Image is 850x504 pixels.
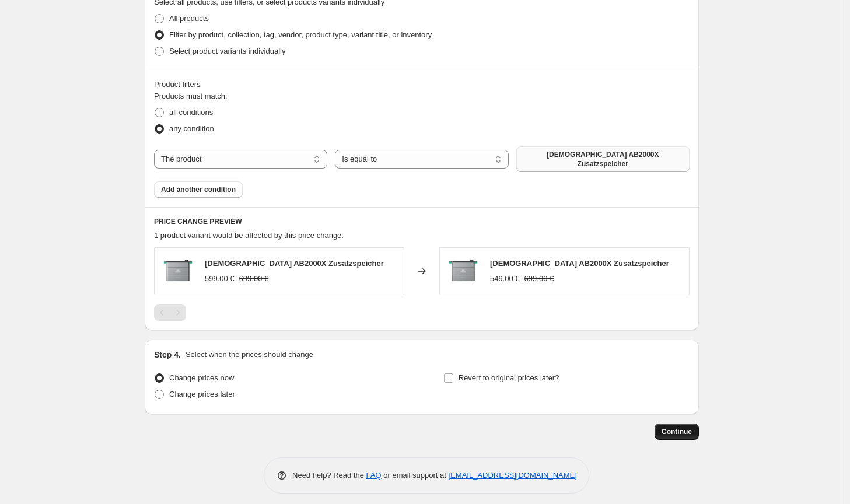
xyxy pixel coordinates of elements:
[292,471,366,480] span: Need help? Read the
[154,217,690,226] h6: PRICE CHANGE PREVIEW
[169,390,235,398] span: Change prices later
[205,273,235,285] div: 599.00 €
[382,471,449,480] span: or email support at
[662,427,692,436] span: Continue
[366,471,382,480] a: FAQ
[524,273,554,285] strike: 699.00 €
[449,471,577,480] a: [EMAIL_ADDRESS][DOMAIN_NAME]
[516,146,690,172] button: Zendure AB2000X Zusatzspeicher
[239,273,269,285] strike: 699.00 €
[154,79,690,90] div: Product filters
[169,47,285,55] span: Select product variants individually
[186,349,313,360] p: Select when the prices should change
[161,185,236,194] span: Add another condition
[490,273,520,285] div: 549.00 €
[169,124,214,133] span: any condition
[154,304,186,321] nav: Pagination
[154,92,228,100] span: Products must match:
[490,259,669,268] span: [DEMOGRAPHIC_DATA] AB2000X Zusatzspeicher
[169,30,432,39] span: Filter by product, collection, tag, vendor, product type, variant title, or inventory
[205,259,384,268] span: [DEMOGRAPHIC_DATA] AB2000X Zusatzspeicher
[523,150,683,169] span: [DEMOGRAPHIC_DATA] AB2000X Zusatzspeicher
[154,231,344,240] span: 1 product variant would be affected by this price change:
[154,349,181,360] h2: Step 4.
[169,14,209,23] span: All products
[446,254,481,289] img: Zendure_AB2000X_1_80x.webp
[459,373,559,382] span: Revert to original prices later?
[655,423,699,440] button: Continue
[169,108,213,117] span: all conditions
[169,373,234,382] span: Change prices now
[154,181,243,198] button: Add another condition
[160,254,195,289] img: Zendure_AB2000X_1_80x.webp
